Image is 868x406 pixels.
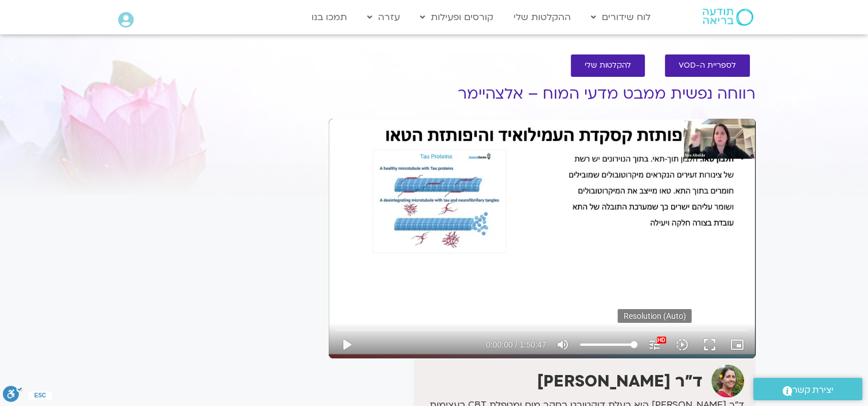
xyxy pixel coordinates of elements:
a: להקלטות שלי [571,54,645,77]
a: ההקלטות שלי [508,6,577,28]
a: לוח שידורים [585,6,656,28]
img: תודעה בריאה [703,9,753,26]
a: קורסים ופעילות [414,6,499,28]
img: ד"ר נועה אלבלדה [711,365,744,397]
a: עזרה [361,6,406,28]
span: יצירת קשר [792,382,834,398]
a: לספריית ה-VOD [665,54,750,77]
a: יצירת קשר [753,378,862,400]
span: להקלטות שלי [585,61,631,70]
strong: ד"ר [PERSON_NAME] [537,370,703,392]
a: תמכו בנו [306,6,353,28]
h1: רווחה נפשית ממבט מדעי המוח – אלצהיימר [329,85,756,103]
span: לספריית ה-VOD [679,61,736,70]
